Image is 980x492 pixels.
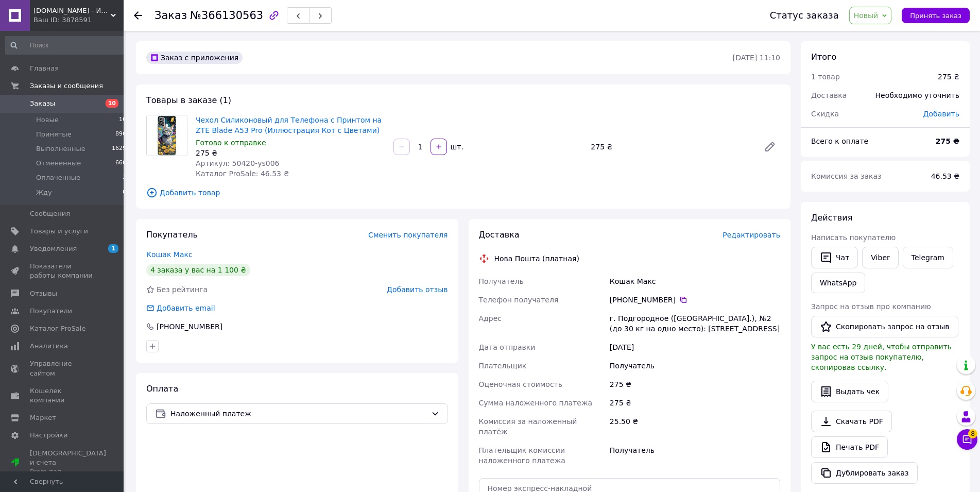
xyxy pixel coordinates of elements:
span: Действия [811,213,852,223]
span: Маркет [30,413,56,422]
span: Артикул: 50420-ys006 [196,159,279,167]
span: Дата отправки [479,343,536,351]
span: Запрос на отзыв про компанию [811,302,931,311]
span: Покупатели [30,307,72,316]
span: Virtual.Shopping - Интернет-Магазин [33,6,111,15]
span: Кошелек компании [30,386,95,405]
div: Кошак Макс [608,272,782,291]
span: 1629 [112,144,126,154]
a: Чехол Силиконовый для Телефона с Принтом на ZTE Blade A53 Pro (Иллюстрация Кот с Цветами) [196,116,382,134]
span: Каталог ProSale [30,324,85,333]
span: 10 [119,115,126,125]
span: Заказы и сообщения [30,81,103,91]
span: 10 [106,99,118,108]
span: Аналитика [30,342,68,351]
div: Получатель [608,441,782,470]
span: Принять заказ [910,12,961,20]
a: Печать PDF [811,436,888,458]
span: Доставка [811,91,847,99]
button: Принять заказ [902,8,970,23]
a: WhatsApp [811,273,865,293]
span: Редактировать [723,231,780,239]
span: 8 [968,429,977,438]
span: Добавить [923,110,959,118]
span: Получатель [479,277,524,285]
time: [DATE] 11:10 [733,54,780,62]
span: Скидка [811,110,839,118]
span: Добавить отзыв [387,285,448,294]
span: Оплата [146,384,178,394]
button: Чат с покупателем8 [957,429,977,450]
span: Оплаченные [36,173,80,182]
button: Дублировать заказ [811,462,918,484]
span: 660 [115,159,126,168]
span: Покупатель [146,230,198,240]
span: Главная [30,64,59,73]
span: Готово к отправке [196,139,266,147]
span: Заказ [154,9,187,22]
span: Без рейтинга [157,285,208,294]
span: Управление сайтом [30,359,95,378]
a: Кошак Макс [146,250,193,259]
div: 275 ₴ [196,148,385,158]
span: Каталог ProSale: 46.53 ₴ [196,169,289,178]
span: Итого [811,52,836,62]
div: Нова Пошта (платная) [492,253,582,264]
span: Принятые [36,130,72,139]
span: Товары в заказе (1) [146,95,231,105]
span: 890 [115,130,126,139]
span: Плательщик комиссии наложенного платежа [479,446,565,465]
div: Заказ с приложения [146,52,243,64]
div: [PHONE_NUMBER] [610,295,780,305]
span: Комиссия за заказ [811,172,882,180]
div: Добавить email [145,303,216,313]
div: [PHONE_NUMBER] [156,321,223,332]
div: 275 ₴ [587,140,755,154]
button: Скопировать запрос на отзыв [811,316,958,337]
span: Всего к оплате [811,137,868,145]
span: Заказы [30,99,55,108]
div: 275 ₴ [938,72,959,82]
div: 25.50 ₴ [608,412,782,441]
span: Плательщик [479,362,527,370]
div: шт. [448,142,465,152]
img: Чехол Силиконовый для Телефона с Принтом на ZTE Blade A53 Pro (Иллюстрация Кот с Цветами) [147,115,187,156]
div: Статус заказа [770,10,839,21]
input: Поиск [5,36,127,55]
span: Показатели работы компании [30,262,95,280]
span: Сменить покупателя [368,231,448,239]
span: Адрес [479,314,502,323]
div: Необходимо уточнить [869,84,966,107]
span: Отзывы [30,289,57,298]
a: Telegram [903,247,953,268]
span: Доставка [479,230,520,240]
div: [DATE] [608,338,782,357]
span: Телефон получателя [479,296,559,304]
div: 275 ₴ [608,375,782,394]
div: г. Подгородное ([GEOGRAPHIC_DATA].), №2 (до 30 кг на одно место): [STREET_ADDRESS] [608,309,782,338]
div: Вернуться назад [134,10,142,21]
div: Получатель [608,357,782,375]
span: Добавить товар [146,187,780,198]
span: Новые [36,115,59,125]
a: Редактировать [760,137,780,157]
div: 275 ₴ [608,394,782,412]
b: 275 ₴ [936,137,959,145]
button: Чат [811,247,858,268]
span: У вас есть 29 дней, чтобы отправить запрос на отзыв покупателю, скопировав ссылку. [811,343,952,371]
span: [DEMOGRAPHIC_DATA] и счета [30,449,106,477]
span: Оценочная стоимость [479,380,563,388]
span: Уведомления [30,244,77,253]
span: 1 товар [811,73,840,81]
span: Новый [854,11,879,20]
div: 4 заказа у вас на 1 100 ₴ [146,264,250,276]
button: Выдать чек [811,381,888,402]
span: №366130563 [190,9,263,22]
a: Viber [862,247,898,268]
span: Сумма наложенного платежа [479,399,593,407]
span: 3 [123,173,126,182]
span: 1 [108,244,118,253]
span: Сообщения [30,209,70,218]
span: Настройки [30,431,67,440]
span: 0 [123,188,126,197]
